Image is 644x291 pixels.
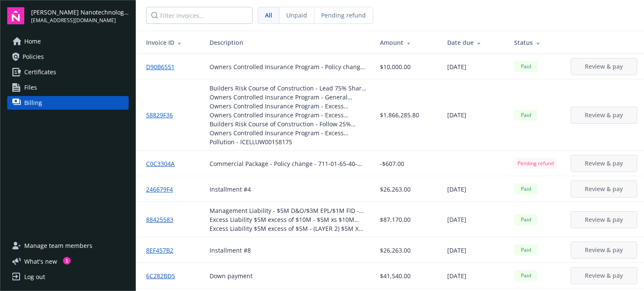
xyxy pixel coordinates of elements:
[210,185,251,194] div: Installment #4
[447,271,466,280] span: [DATE]
[23,50,44,64] span: Policies
[447,111,466,119] span: [DATE]
[514,38,557,47] div: Status
[380,111,419,119] span: $1,866,285.80
[7,257,71,266] button: What's new1
[146,271,182,280] a: 6C282BD5
[24,65,56,79] span: Certificates
[447,215,466,224] span: [DATE]
[7,81,129,94] a: Files
[585,271,623,279] span: Review & pay
[571,58,637,75] button: Review & pay
[585,246,623,254] span: Review & pay
[517,111,535,119] span: Paid
[210,224,366,233] div: Excess Liability $5M excess of $5M - (LAYER 2) $5M XS $5M - 817112771
[31,7,129,24] button: [PERSON_NAME] Nanotechnologies, Inc.[EMAIL_ADDRESS][DOMAIN_NAME]
[146,7,253,24] input: Filter invoices...
[7,7,24,24] img: navigator-logo.svg
[210,84,366,93] div: Builders Risk Course of Construction - Lead 75% Share - [GEOGRAPHIC_DATA] - SLSTCON11990324
[7,96,129,110] a: Billing
[571,180,637,198] button: Review & pay
[210,271,253,280] div: Down payment
[210,62,366,71] div: Owners Controlled Insurance Program - Policy change - SGL90000080P-00
[447,185,466,194] span: [DATE]
[380,62,411,71] span: $10,000.00
[146,38,196,47] div: Invoice ID
[380,246,411,255] span: $26,263.00
[585,111,623,119] span: Review & pay
[265,11,272,20] span: All
[24,81,37,94] span: Files
[24,96,42,110] span: Billing
[146,111,180,119] a: 58829F36
[571,211,637,228] button: Review & pay
[7,35,129,48] a: Home
[24,257,57,266] span: What ' s new
[517,216,535,224] span: Paid
[146,215,180,224] a: 88425583
[380,38,433,47] div: Amount
[571,267,637,284] button: Review & pay
[31,8,129,17] span: [PERSON_NAME] Nanotechnologies, Inc.
[210,93,366,102] div: Owners Controlled Insurance Program - General Liability $2M / $4M - SGL90000080P-00
[380,271,411,280] span: $41,540.00
[7,239,129,253] a: Manage team members
[571,155,637,172] button: Review & pay
[585,215,623,224] span: Review & pay
[31,17,129,24] span: [EMAIL_ADDRESS][DOMAIN_NAME]
[571,242,637,259] button: Review & pay
[210,111,366,119] div: Owners Controlled Insurance Program - Excess Liability $10M x $5M - 0314-2320
[286,11,307,20] span: Unpaid
[210,206,366,215] div: Management Liability - $5M D&O/$3M EPL/$1M FID - 8263-7373
[447,62,466,71] span: [DATE]
[7,50,129,64] a: Policies
[517,272,535,279] span: Paid
[321,11,366,20] span: Pending refund
[380,185,411,194] span: $26,263.00
[571,107,637,124] button: Review & pay
[146,246,180,255] a: 8EF457B2
[517,63,535,70] span: Paid
[146,185,180,194] a: 246679F4
[24,239,92,253] span: Manage team members
[24,35,41,48] span: Home
[210,137,366,146] div: Pollution - ICELLUW00158175
[210,102,366,111] div: Owners Controlled Insurance Program - Excess Liability $5M Lead - CSX00090650P-00
[447,246,466,255] span: [DATE]
[380,159,404,168] span: -$607.00
[210,159,366,168] div: Commercial Package - Policy change - 711-01-65-40-0005
[210,215,366,224] div: Excess Liability $5M excess of $10M - $5M xs $10M D&O- Side A DIC - 47-EMC-332171-02
[447,38,500,47] div: Date due
[63,257,71,265] div: 1
[146,159,181,168] a: C0C3304A
[24,270,45,284] div: Log out
[7,65,129,79] a: Certificates
[146,62,181,71] a: D90B6551
[585,159,623,167] span: Review & pay
[585,185,623,193] span: Review & pay
[210,38,366,47] div: Description
[517,246,535,254] span: Paid
[585,62,623,70] span: Review & pay
[210,128,366,137] div: Owners Controlled Insurance Program - Excess Liability $10M x $15M - SEO-129405
[517,185,535,193] span: Paid
[380,215,411,224] span: $87,170.00
[517,160,554,167] span: Pending refund
[210,119,366,128] div: Builders Risk Course of Construction - Follow 25% Share - [GEOGRAPHIC_DATA] - IM 0000896-00
[210,246,251,255] div: Installment #8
